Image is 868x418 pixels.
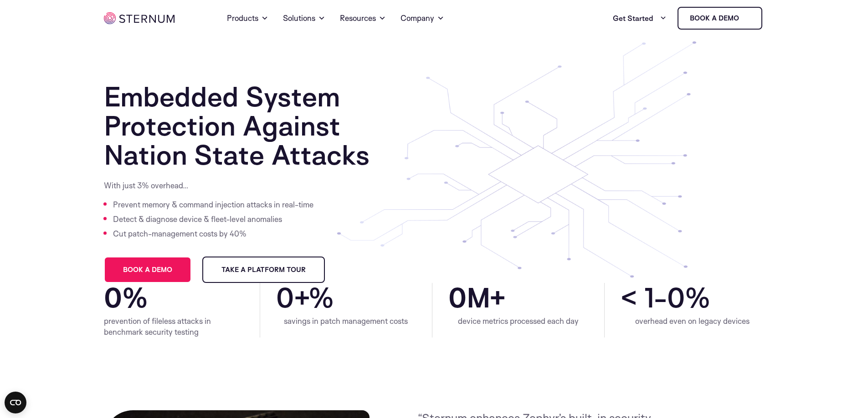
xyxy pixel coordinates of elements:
img: sternum iot [104,12,175,24]
span: 0 [667,283,685,312]
img: sternum iot [743,15,750,22]
span: 0 [448,283,467,312]
li: Cut patch-management costs by 40% [113,227,316,241]
span: +% [294,283,416,312]
div: device metrics processed each day [448,316,588,327]
li: Prevent memory & command injection attacks in real-time [113,197,316,212]
a: Get Started [613,9,667,27]
a: Take a Platform Tour [202,257,325,283]
a: Products [227,2,268,35]
div: overhead even on legacy devices [621,316,764,327]
span: 0 [104,283,122,312]
a: Company [401,2,444,35]
a: Book a demo [104,257,191,283]
span: % [122,283,244,312]
span: M+ [467,283,588,312]
div: savings in patch management costs [276,316,416,327]
li: Detect & diagnose device & fleet-level anomalies [113,212,316,227]
p: With just 3% overhead… [104,180,316,191]
span: < 1- [621,283,667,312]
span: % [685,283,764,312]
a: Solutions [283,2,325,35]
a: Resources [340,2,386,35]
div: prevention of fileless attacks in benchmark security testing [104,316,244,337]
span: Book a demo [123,267,172,273]
h1: Embedded System Protection Against Nation State Attacks [104,82,416,169]
a: Book a demo [678,7,762,30]
button: Open CMP widget [5,392,26,413]
span: Take a Platform Tour [221,267,306,273]
span: 0 [276,283,294,312]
